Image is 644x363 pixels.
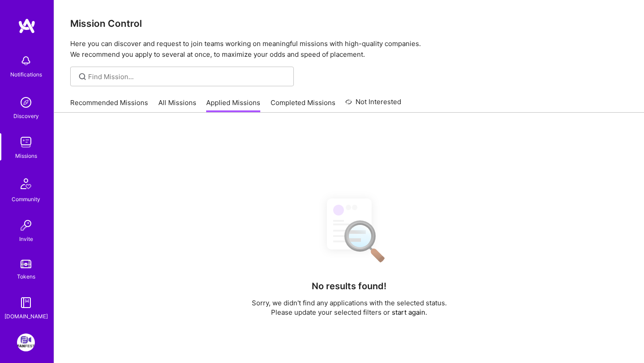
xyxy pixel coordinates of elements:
[70,18,628,29] h3: Mission Control
[18,18,36,34] img: logo
[252,298,447,308] p: Sorry, we didn't find any applications with the selected status.
[17,133,35,151] img: teamwork
[206,98,260,113] a: Applied Missions
[392,308,425,317] button: start again
[17,333,35,351] img: FanFest: Media Engagement Platform
[70,98,148,113] a: Recommended Missions
[252,308,447,317] p: Please update your selected filters or .
[311,190,387,269] img: No Results
[88,72,287,81] input: Find Mission...
[17,216,35,234] img: Invite
[4,312,48,321] div: [DOMAIN_NAME]
[70,38,628,60] p: Here you can discover and request to join teams working on meaningful missions with high-quality ...
[77,72,88,82] i: icon SearchGrey
[12,194,40,204] div: Community
[10,70,42,79] div: Notifications
[17,52,35,70] img: bell
[17,93,35,111] img: discovery
[312,281,386,291] h4: No results found!
[17,272,35,281] div: Tokens
[158,98,196,113] a: All Missions
[15,151,37,160] div: Missions
[15,173,37,194] img: Community
[13,111,39,121] div: Discovery
[271,98,335,113] a: Completed Missions
[15,333,37,351] a: FanFest: Media Engagement Platform
[17,294,35,312] img: guide book
[19,234,33,244] div: Invite
[21,260,31,268] img: tokens
[345,97,401,113] a: Not Interested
